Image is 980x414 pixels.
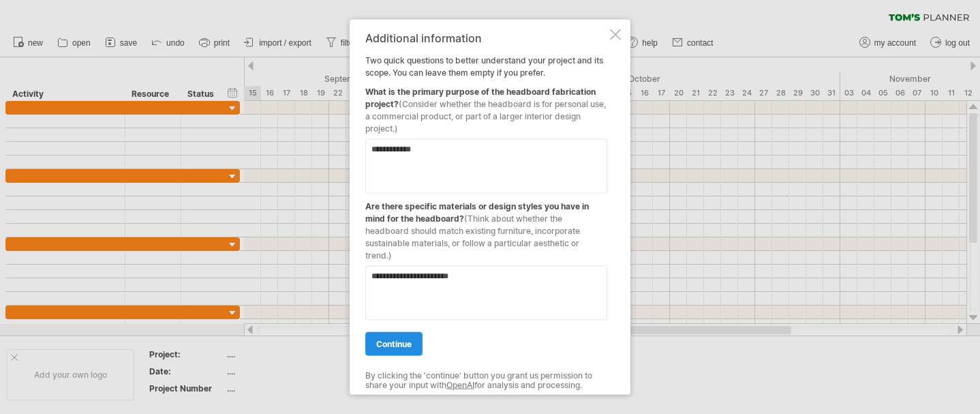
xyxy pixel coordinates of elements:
[365,31,607,383] div: Two quick questions to better understand your project and its scope. You can leave them empty if ...
[365,213,580,260] span: (Think about whether the headboard should match existing furniture, incorporate sustainable mater...
[365,98,606,133] span: (Consider whether the headboard is for personal use, a commercial product, or part of a larger in...
[365,193,607,261] div: Are there specific materials or design styles you have in mind for the headboard?
[365,370,607,390] div: By clicking the 'continue' button you grant us permission to share your input with for analysis a...
[365,31,607,44] div: Additional information
[365,78,607,134] div: What is the primary purpose of the headboard fabrication project?
[365,331,423,355] a: continue
[446,380,474,390] a: OpenAI
[376,338,412,349] span: continue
